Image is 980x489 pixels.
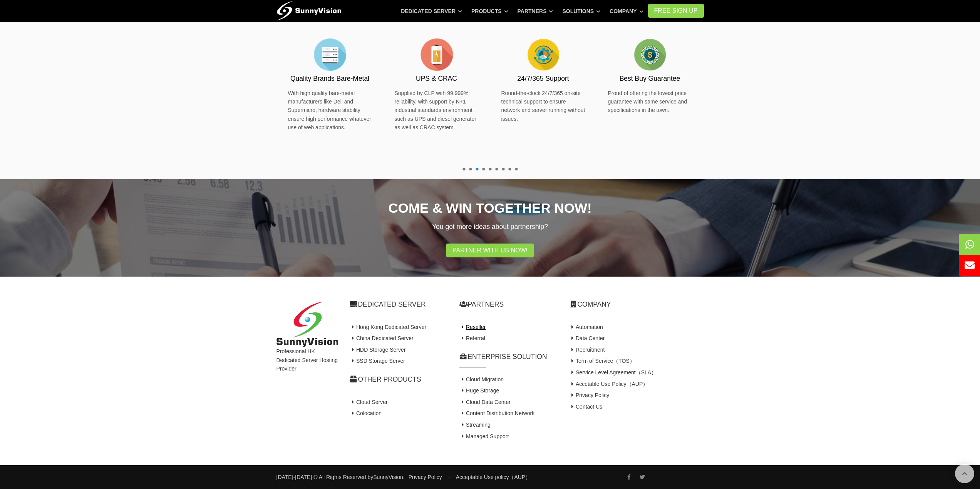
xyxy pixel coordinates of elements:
small: [DATE]-[DATE] © All Rights Reserved by . [276,473,405,481]
a: Streaming [459,422,491,428]
a: Huge Storage [459,387,499,394]
a: Cloud Server [350,399,388,405]
a: China Dedicated Server [350,335,414,341]
a: Acceptable Use policy（AUP） [456,474,531,480]
a: Referral [459,335,485,341]
a: Cloud Data Center [459,399,511,405]
a: Managed Support [459,433,509,439]
p: Proud of offering the lowest price guarantee with same service and specifications in the town. [608,89,692,115]
a: Recruitment [569,347,605,353]
h2: Enterprise Solution [459,352,558,362]
h3: UPS & CRAC [395,74,479,83]
p: Round-the-clock 24/7/365 on-site technical support to ensure network and server running without i... [501,89,585,124]
a: Reseller [459,324,486,330]
a: Service Level Agreement（SLA） [569,369,657,376]
span: ・ [446,474,452,480]
a: Solutions [562,4,600,18]
img: flat-server-alt.png [311,35,349,74]
img: flat-cog-cycle.png [524,35,563,74]
a: Cloud Migration [459,376,504,382]
a: HDD Storage Server [350,347,406,353]
h2: Dedicated Server [350,300,448,309]
a: Company [610,4,643,18]
h2: Come & Win Together NOW! [276,199,704,217]
img: flat-battery.png [417,35,456,74]
h2: Other Products [350,375,448,384]
a: SSD Storage Server [350,358,405,364]
a: Contact Us [569,404,603,410]
a: Content Distribution Network [459,410,535,416]
h2: Partners [459,300,558,309]
a: Privacy Policy [569,392,610,398]
a: Accetable Use Policy（AUP） [569,381,648,387]
img: flat-price.png [631,35,669,74]
p: You got more ideas about partnership? [276,221,704,232]
a: Partners [518,4,553,18]
a: Dedicated Server [401,4,462,18]
a: Hong Kong Dedicated Server [350,324,427,330]
a: Privacy Policy [409,474,442,480]
h3: Quality Brands Bare-Metal [288,74,372,83]
p: With high quality bare-metal manufacturers like Dell and Supermicro, hardware stability ensure hi... [288,89,372,132]
h2: Company [569,300,704,309]
a: Partner With Us NOW! [446,244,534,257]
p: Supplied by CLP with 99.999% reliability, with support by N+1 industrial standards environment su... [395,89,479,132]
a: Term of Service（TOS） [569,358,635,364]
img: SunnyVision Limited [276,302,338,347]
a: Automation [569,324,603,330]
h3: Best Buy Guarantee [608,74,692,83]
div: Professional HK Dedicated Server Hosting Provider [271,302,344,442]
a: Products [471,4,508,18]
a: SunnyVision [373,474,403,480]
a: Colocation [350,410,382,416]
a: FREE Sign Up [648,4,704,18]
h3: 24/7/365 Support [501,74,585,83]
a: Data Center [569,335,605,341]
